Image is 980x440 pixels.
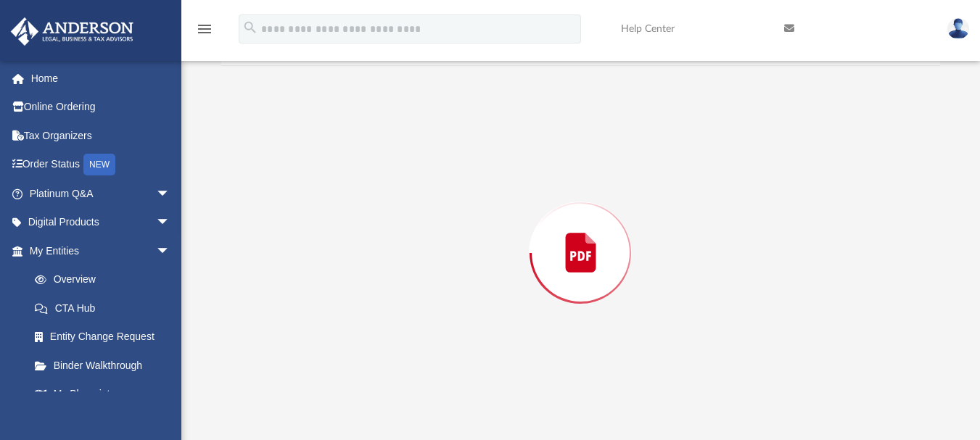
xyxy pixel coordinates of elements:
a: Home [10,64,192,93]
a: Entity Change Request [20,323,192,352]
a: Tax Organizers [10,121,192,150]
div: NEW [83,154,115,175]
span: arrow_drop_down [156,179,185,209]
a: Overview [20,265,192,294]
span: arrow_drop_down [156,236,185,266]
i: menu [196,20,213,38]
a: CTA Hub [20,294,192,323]
a: menu [196,28,213,38]
img: Anderson Advisors Platinum Portal [7,17,138,46]
img: User Pic [947,18,969,39]
a: Binder Walkthrough [20,351,192,380]
a: Order StatusNEW [10,150,192,180]
a: Platinum Q&Aarrow_drop_down [10,179,192,208]
a: Digital Productsarrow_drop_down [10,208,192,237]
i: search [242,20,258,36]
a: My Entitiesarrow_drop_down [10,236,192,265]
a: Online Ordering [10,93,192,122]
span: arrow_drop_down [156,208,185,238]
a: My Blueprint [20,380,185,409]
div: Preview [221,28,940,440]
